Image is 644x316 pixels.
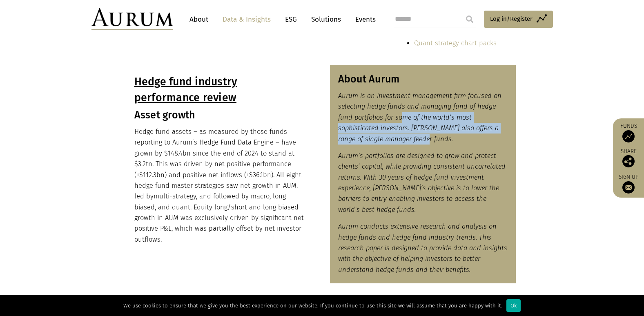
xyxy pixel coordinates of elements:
[134,127,304,245] p: Hedge fund assets – as measured by those funds reporting to Aurum’s Hedge Fund Data Engine – have...
[338,92,501,143] em: Aurum is an investment management firm focused on selecting hedge funds and managing fund of hedg...
[134,75,237,104] u: Hedge fund industry performance review
[91,8,173,30] img: Aurum
[307,12,345,27] a: Solutions
[134,109,304,121] h3: Asset growth
[622,181,635,194] img: Sign up to our newsletter
[351,12,376,27] a: Events
[154,192,196,200] span: multi-strategy
[185,12,212,27] a: About
[506,299,521,312] div: Ok
[490,14,533,24] span: Log in/Register
[617,122,640,142] a: Funds
[617,149,640,167] div: Share
[484,11,553,28] a: Log in/Register
[218,12,275,27] a: Data & Insights
[622,130,635,142] img: Access Funds
[461,11,478,27] input: Submit
[338,73,508,85] h3: About Aurum
[617,174,640,194] a: Sign up
[338,223,507,274] em: Aurum conducts extensive research and analysis on hedge funds and hedge fund industry trends. Thi...
[414,39,497,47] a: Quant strategy chart packs
[622,155,635,167] img: Share this post
[338,152,506,214] em: Aurum’s portfolios are designed to grow and protect clients’ capital, while providing consistent ...
[281,12,301,27] a: ESG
